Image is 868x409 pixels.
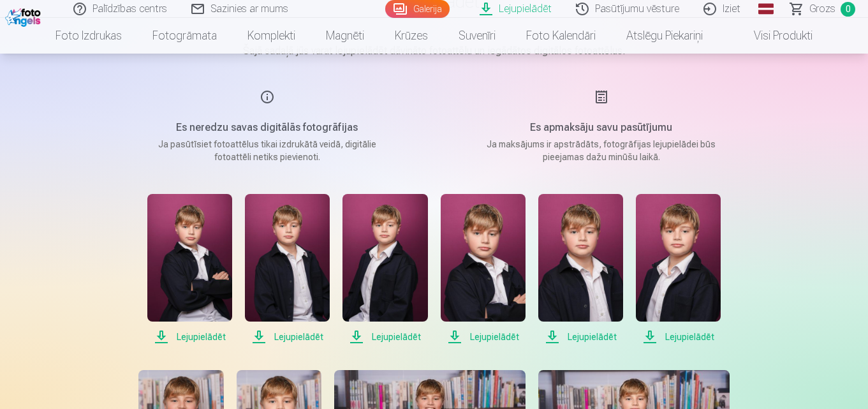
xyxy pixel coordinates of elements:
span: 0 [841,2,855,17]
a: Krūzes [379,18,443,54]
a: Atslēgu piekariņi [611,18,718,54]
a: Foto izdrukas [40,18,137,54]
a: Lejupielādēt [342,194,427,345]
span: Lejupielādēt [538,329,623,345]
span: Lejupielādēt [245,329,330,345]
a: Lejupielādēt [538,194,623,345]
p: Ja maksājums ir apstrādāts, fotogrāfijas lejupielādei būs pieejamas dažu minūšu laikā. [480,138,723,163]
h5: Es apmaksāju savu pasūtījumu [480,120,723,135]
h5: Es neredzu savas digitālās fotogrāfijas [146,120,388,135]
span: Grozs [809,1,835,17]
span: Lejupielādēt [636,329,721,345]
span: Lejupielādēt [342,329,427,345]
p: Ja pasūtīsiet fotoattēlus tikai izdrukātā veidā, digitālie fotoattēli netiks pievienoti. [146,138,388,163]
a: Visi produkti [718,18,828,54]
span: Lejupielādēt [441,329,526,345]
a: Komplekti [232,18,311,54]
a: Foto kalendāri [511,18,611,54]
a: Magnēti [311,18,379,54]
a: Lejupielādēt [441,194,526,345]
img: /fa1 [5,5,44,27]
a: Lejupielādēt [636,194,721,345]
a: Suvenīri [443,18,511,54]
a: Lejupielādēt [245,194,330,345]
span: Lejupielādēt [147,329,232,345]
a: Fotogrāmata [137,18,232,54]
a: Lejupielādēt [147,194,232,345]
